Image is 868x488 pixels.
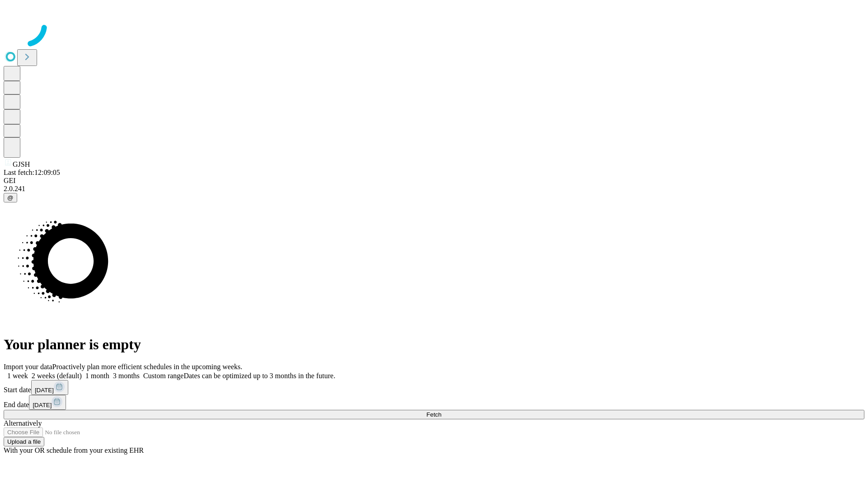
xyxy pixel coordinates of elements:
[4,419,42,427] span: Alternatively
[31,380,68,395] button: [DATE]
[4,410,864,419] button: Fetch
[4,177,864,185] div: GEI
[4,395,864,410] div: End date
[29,395,66,410] button: [DATE]
[33,402,52,408] span: [DATE]
[4,185,864,193] div: 2.0.241
[4,437,44,446] button: Upload a file
[426,411,441,418] span: Fetch
[4,380,864,395] div: Start date
[4,336,864,353] h1: Your planner is empty
[7,372,28,380] span: 1 week
[4,193,17,202] button: @
[184,372,335,380] span: Dates can be optimized up to 3 months in the future.
[85,372,109,380] span: 1 month
[13,160,30,168] span: GJSH
[4,363,52,371] span: Import your data
[143,372,184,380] span: Custom range
[52,363,242,371] span: Proactively plan more efficient schedules in the upcoming weeks.
[4,169,60,176] span: Last fetch: 12:09:05
[4,446,144,454] span: With your OR schedule from your existing EHR
[35,387,54,394] span: [DATE]
[113,372,140,380] span: 3 months
[32,372,82,380] span: 2 weeks (default)
[7,194,14,201] span: @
